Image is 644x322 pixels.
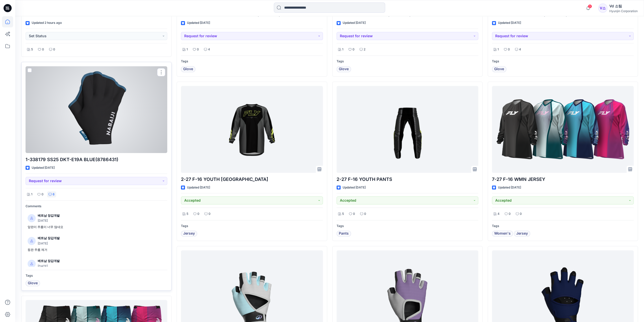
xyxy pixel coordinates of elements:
[30,217,33,220] svg: avatar
[598,4,607,13] div: V소
[186,211,188,217] p: 5
[342,47,343,52] p: 1
[337,223,478,229] p: Tags
[497,47,499,52] p: 1
[197,211,199,217] p: 0
[30,239,33,242] svg: avatar
[498,185,521,190] p: Updated [DATE]
[26,156,167,163] p: 1-338179 SS25 DKT-E19A BLUE(8786431)
[32,165,55,171] p: Updated [DATE]
[337,59,478,64] p: Tags
[609,9,638,13] div: Hyunjin Corporation
[364,211,366,217] p: 0
[38,258,60,264] p: 베트남 장갑개발
[209,211,211,217] p: 0
[26,256,167,277] a: 베트남 장갑개발[DATE]라벨이 뒤집어졌음
[31,47,33,52] p: 5
[519,47,521,52] p: 4
[28,224,165,230] p: 앞판이 주름이 너무 많네요
[181,86,323,173] a: 2-27 F-16 YOUTH JERSEY
[342,211,344,217] p: 5
[208,47,210,52] p: 4
[337,86,478,173] a: 2-27 F-16 YOUTH PANTS
[609,3,638,9] div: Vd 소팀
[520,211,522,217] p: 0
[181,176,323,183] p: 2-27 F-16 YOUTH [GEOGRAPHIC_DATA]
[53,192,55,197] p: 6
[38,218,60,223] p: [DATE]
[181,223,323,229] p: Tags
[41,192,44,197] p: 0
[353,211,355,217] p: 0
[492,59,634,64] p: Tags
[343,185,366,190] p: Updated [DATE]
[339,66,349,72] span: Glove
[183,66,193,72] span: Glove
[186,47,188,52] p: 1
[509,211,511,217] p: 0
[343,20,366,26] p: Updated [DATE]
[187,185,210,190] p: Updated [DATE]
[516,231,528,237] span: Jersey
[32,20,62,26] p: Updated 2 hours ago
[38,213,60,218] p: 베트남 장갑개발
[181,59,323,64] p: Tags
[508,47,510,52] p: 0
[494,231,511,237] span: Women's
[26,234,167,254] a: 베트남 장갑개발[DATE]등판 주름 제거
[498,20,521,26] p: Updated [DATE]
[352,47,355,52] p: 0
[187,20,210,26] p: Updated [DATE]
[492,86,634,173] a: 7-27 F-16 WMN JERSEY
[26,66,167,153] a: 1-338179 SS25 DKT-E19A BLUE(8786431)
[26,204,167,209] p: Comments
[492,176,634,183] p: 7-27 F-16 WMN JERSEY
[28,247,165,253] p: 등판 주름 제거
[38,264,60,269] p: [DATE]
[588,4,592,8] span: 3
[42,47,44,52] p: 0
[197,47,199,52] p: 0
[38,241,60,246] p: [DATE]
[30,262,33,265] svg: avatar
[38,236,60,241] p: 베트남 장갑개발
[26,211,167,232] a: 베트남 장갑개발[DATE]앞판이 주름이 너무 많네요
[492,223,634,229] p: Tags
[337,176,478,183] p: 2-27 F-16 YOUTH PANTS
[497,211,500,217] p: 4
[28,280,38,286] span: Glove
[53,47,55,52] p: 0
[494,66,504,72] span: Glove
[364,47,365,52] p: 2
[339,231,349,237] span: Pants
[31,192,32,197] p: 1
[183,231,195,237] span: Jersey
[26,273,167,278] p: Tags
